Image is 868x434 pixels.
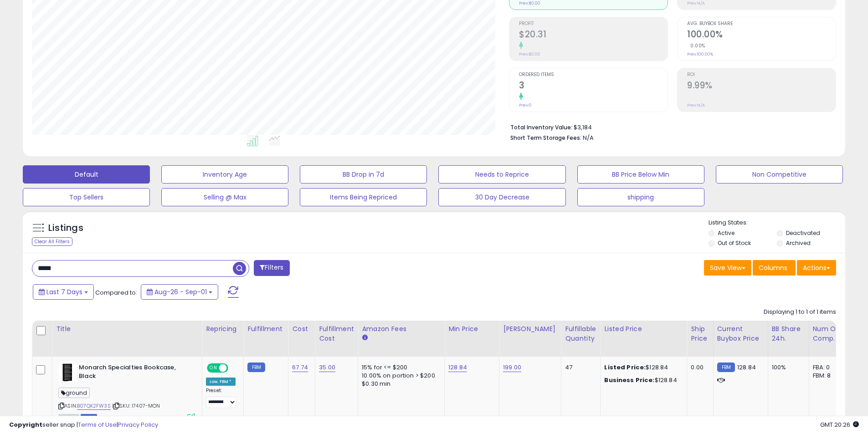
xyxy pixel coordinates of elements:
[772,324,805,343] div: BB Share 24h.
[362,372,437,380] div: 10.00% on portion > $200
[438,188,565,206] button: 30 Day Decrease
[718,239,751,247] label: Out of Stock
[519,51,540,57] small: Prev: $0.00
[112,402,160,409] span: | SKU: I7407-MON
[519,0,540,6] small: Prev: $0.00
[438,165,565,184] button: Needs to Reprice
[81,414,97,422] span: FBM
[78,420,117,429] a: Terms of Use
[687,29,836,41] h2: 100.00%
[604,376,654,384] b: Business Price:
[577,188,704,206] button: shipping
[58,388,90,398] span: ground
[33,284,94,300] button: Last 7 Days
[519,29,668,41] h2: $20.31
[292,363,308,372] a: 67.74
[583,133,594,142] span: N/A
[717,363,735,372] small: FBM
[753,260,796,276] button: Columns
[510,134,581,142] b: Short Term Storage Fees:
[813,372,843,380] div: FBM: 8
[161,165,288,184] button: Inventory Age
[565,324,596,343] div: Fulfillable Quantity
[32,237,72,246] div: Clear All Filters
[227,364,241,372] span: OFF
[118,420,158,429] a: Privacy Policy
[772,363,802,372] div: 100%
[9,420,42,429] strong: Copyright
[687,72,836,77] span: ROI
[448,363,467,372] a: 128.84
[764,308,836,317] div: Displaying 1 to 1 of 1 items
[319,363,335,372] a: 35.00
[503,324,557,334] div: [PERSON_NAME]
[709,219,845,227] p: Listing States:
[56,324,198,334] div: Title
[717,324,764,343] div: Current Buybox Price
[319,324,354,343] div: Fulfillment Cost
[510,121,829,132] li: $3,184
[604,324,683,334] div: Listed Price
[510,123,572,131] b: Total Inventory Value:
[820,420,859,429] span: 2025-09-9 20:26 GMT
[206,324,240,334] div: Repricing
[300,165,427,184] button: BB Drop in 7d
[797,260,836,276] button: Actions
[687,80,836,92] h2: 9.99%
[208,364,219,372] span: ON
[292,324,311,334] div: Cost
[48,222,83,235] h5: Listings
[362,324,441,334] div: Amazon Fees
[247,363,265,372] small: FBM
[362,334,367,342] small: Amazon Fees.
[247,324,284,334] div: Fulfillment
[687,42,705,49] small: 0.00%
[604,363,646,372] b: Listed Price:
[58,414,79,422] span: All listings currently available for purchase on Amazon
[206,378,236,386] div: Low. FBM *
[503,363,521,372] a: 199.00
[95,288,137,297] span: Compared to:
[687,102,705,108] small: Prev: N/A
[79,363,190,383] b: Monarch Specialties Bookcase, Black
[46,287,82,296] span: Last 7 Days
[519,72,668,77] span: Ordered Items
[254,260,289,276] button: Filters
[9,421,158,429] div: seller snap | |
[691,324,709,343] div: Ship Price
[577,165,704,184] button: BB Price Below Min
[519,102,532,108] small: Prev: 0
[23,188,150,206] button: Top Sellers
[58,363,77,382] img: 31Dd1Kq9AHL._SL40_.jpg
[759,263,787,272] span: Columns
[362,363,437,372] div: 15% for <= $200
[604,376,680,384] div: $128.84
[565,363,593,372] div: 47
[704,260,751,276] button: Save View
[687,0,705,6] small: Prev: N/A
[362,380,437,388] div: $0.30 min
[519,80,668,92] h2: 3
[786,239,811,247] label: Archived
[687,21,836,26] span: Avg. Buybox Share
[448,324,495,334] div: Min Price
[206,388,236,408] div: Preset:
[687,51,713,57] small: Prev: 100.00%
[716,165,843,184] button: Non Competitive
[154,287,207,296] span: Aug-26 - Sep-01
[300,188,427,206] button: Items Being Repriced
[77,402,111,410] a: B07QK2FW3S
[161,188,288,206] button: Selling @ Max
[786,229,820,237] label: Deactivated
[813,363,843,372] div: FBA: 0
[519,21,668,26] span: Profit
[141,284,218,300] button: Aug-26 - Sep-01
[813,324,846,343] div: Num of Comp.
[691,363,706,372] div: 0.00
[737,363,756,372] span: 128.84
[604,363,680,372] div: $128.84
[718,229,734,237] label: Active
[23,165,150,184] button: Default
